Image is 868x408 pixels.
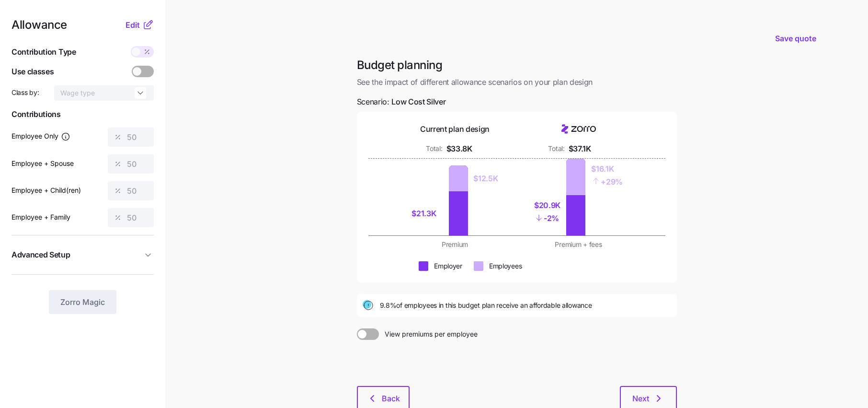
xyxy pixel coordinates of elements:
span: Contributions [11,108,154,120]
div: Current plan design [420,123,490,135]
div: - 2% [534,211,560,224]
span: Scenario: [357,96,446,108]
div: + 29% [591,175,623,188]
span: 9.8% of employees in this budget plan receive an affordable allowance [380,301,592,310]
span: Allowance [11,19,67,31]
div: $12.5K [473,173,498,185]
label: Employee Only [11,131,70,141]
div: $16.1K [591,163,623,175]
div: Employees [489,261,522,271]
span: Contribution Type [11,46,76,58]
span: Back [382,393,400,404]
label: Employee + Child(ren) [11,185,81,196]
div: Total: [548,144,564,153]
div: $20.9K [534,199,560,211]
div: Total: [426,144,442,153]
span: Zorro Magic [60,296,105,308]
label: Employee + Spouse [11,158,74,169]
span: Class by: [11,88,39,97]
h1: Budget planning [357,58,677,72]
label: Employee + Family [11,212,70,222]
span: Advanced Setup [11,249,70,261]
div: $37.1K [569,143,591,155]
span: Low Cost Silver [391,96,445,108]
span: Next [632,393,649,404]
div: Premium [399,240,511,249]
span: Save quote [775,33,816,44]
div: $33.8K [446,143,472,155]
div: Employer [434,261,462,271]
div: $21.3K [411,208,443,220]
span: Edit [126,19,140,31]
button: Edit [126,19,142,31]
span: View premiums per employee [379,328,478,340]
button: Zorro Magic [49,290,116,314]
span: See the impact of different allowance scenarios on your plan design [357,76,677,88]
button: Advanced Setup [11,243,154,267]
span: Use classes [11,66,54,78]
div: Premium + fees [523,240,635,249]
button: Save quote [767,25,824,52]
